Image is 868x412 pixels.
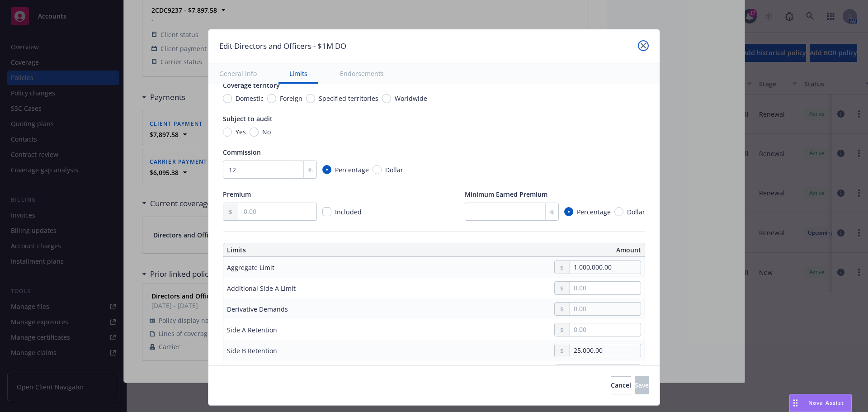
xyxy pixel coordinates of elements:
span: % [307,165,313,175]
button: General info [208,63,268,84]
span: Coverage territory [223,81,280,90]
input: Domestic [223,94,232,103]
input: Specified territories [306,94,315,103]
span: Subject to audit [223,114,273,123]
th: Limits [223,243,392,257]
div: Side B Retention [227,346,277,355]
input: No [250,128,259,137]
span: Percentage [577,207,611,217]
input: 0.00 [570,303,641,315]
button: Limits [278,63,318,84]
button: Endorsements [329,63,395,84]
div: Aggregate Limit [227,263,274,272]
span: Commission [223,148,261,156]
input: 0.00 [570,323,641,336]
input: 0.00 [570,261,641,274]
span: Domestic [236,94,264,103]
input: Yes [223,128,232,137]
span: Nova Assist [808,399,844,407]
input: Percentage [322,165,331,174]
div: Derivative Demands [227,304,288,314]
span: Foreign [280,94,302,103]
span: Yes [236,127,246,137]
input: 0.00 [570,282,641,294]
span: Worldwide [395,94,427,103]
input: Dollar [373,165,382,174]
span: Included [335,208,362,216]
span: No [262,127,271,137]
h1: Edit Directors and Officers - $1M DO [219,40,346,52]
span: Specified territories [319,94,378,103]
input: Worldwide [382,94,391,103]
span: Percentage [335,165,369,175]
span: Dollar [385,165,403,175]
input: Foreign [267,94,276,103]
span: Minimum Earned Premium [465,190,547,199]
button: Nova Assist [789,394,852,412]
input: Percentage [564,207,573,216]
span: % [549,207,555,217]
input: 0.00 [238,203,316,220]
th: Amount [439,243,645,257]
div: Drag to move [790,394,801,412]
div: Additional Side A Limit [227,284,296,293]
div: Side A Retention [227,325,277,335]
span: Premium [223,190,251,199]
input: 0.00 [570,344,641,357]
